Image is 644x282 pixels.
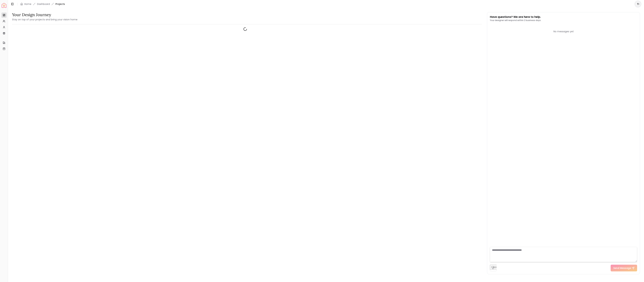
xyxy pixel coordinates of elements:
h3: Your Design Journey [12,12,77,17]
a: Spacejoy [2,3,6,8]
span: TI [635,1,641,7]
div: No messages yet [490,30,637,33]
a: Home [24,2,31,6]
small: Stay on top of your projects and bring your vision home [12,18,77,21]
nav: breadcrumb [20,2,65,6]
p: Your designer will respond within 2 business days. [490,19,541,22]
p: Have questions? We are here to help. [490,15,541,19]
a: Dashboard [37,2,50,6]
span: Projects [56,2,65,6]
img: Spacejoy Logo [2,3,6,8]
button: TI [635,1,641,7]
